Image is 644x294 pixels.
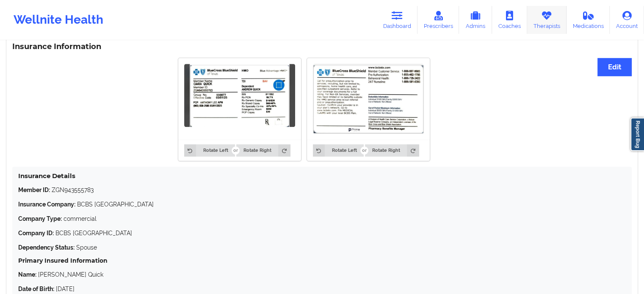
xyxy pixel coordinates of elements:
[184,144,235,156] button: Rotate Left
[18,172,626,180] h4: Insurance Details
[597,58,632,76] button: Edit
[492,6,527,34] a: Coaches
[18,286,54,292] strong: Date of Birth:
[18,187,50,193] strong: Member ID:
[18,200,626,209] p: BCBS [GEOGRAPHIC_DATA]
[18,244,75,251] strong: Dependency Status:
[377,6,417,34] a: Dashboard
[236,144,290,156] button: Rotate Right
[18,230,54,236] strong: Company ID:
[18,186,626,194] p: ZGN943555783
[313,64,424,134] img: Andrew Quick
[18,243,626,252] p: Spouse
[610,6,644,34] a: Account
[18,201,75,208] strong: Insurance Company:
[18,270,626,279] p: [PERSON_NAME] Quick
[365,144,419,156] button: Rotate Right
[567,6,610,34] a: Medications
[18,271,36,278] strong: Name:
[313,144,364,156] button: Rotate Left
[630,118,644,151] a: Report Bug
[18,257,626,264] h5: Primary Insured Information
[18,285,626,293] p: [DATE]
[417,6,459,34] a: Prescribers
[459,6,492,34] a: Admins
[184,64,295,127] img: Andrew Quick
[12,42,632,52] h3: Insurance Information
[527,6,567,34] a: Therapists
[18,214,626,223] p: commercial
[18,229,626,237] p: BCBS [GEOGRAPHIC_DATA]
[18,215,62,222] strong: Company Type:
